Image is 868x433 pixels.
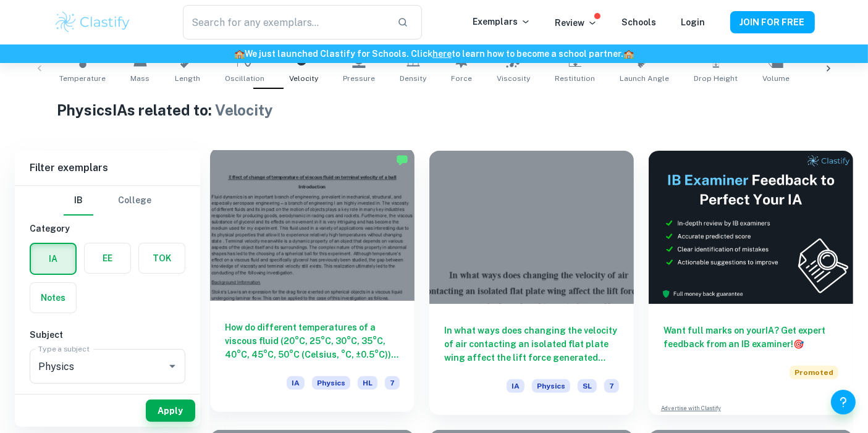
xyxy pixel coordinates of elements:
span: Viscosity [497,73,530,84]
img: Marked [396,154,408,166]
button: JOIN FOR FREE [730,11,815,33]
button: Apply [146,400,195,422]
span: Density [400,73,426,84]
span: Promoted [790,366,838,379]
button: Help and Feedback [831,390,856,414]
a: How do different temperatures of a viscous fluid (20°C, 25°C, 30°C, 35°C, 40°C, 45°C, 50°C (Celsi... [210,151,415,415]
h6: Want full marks on your IA ? Get expert feedback from an IB examiner! [664,324,838,351]
button: IB [64,186,93,216]
span: Force [451,73,472,84]
a: Schools [622,17,657,27]
span: 🎯 [793,339,804,349]
button: IA [31,244,75,274]
span: IA [287,376,305,390]
button: TOK [139,243,185,273]
p: Review [555,16,597,30]
a: Login [681,17,706,27]
span: IA [507,379,525,393]
span: Volume [762,73,790,84]
span: HL [358,376,377,390]
span: Physics [312,376,350,390]
h6: Subject [30,328,185,342]
span: Oscillation [225,73,264,84]
h6: We just launched Clastify for Schools. Click to learn how to become a school partner. [2,47,866,61]
h6: Category [30,222,185,235]
a: here [432,49,452,59]
img: Thumbnail [649,151,853,304]
input: Search for any exemplars... [183,5,387,40]
span: Drop Height [694,73,738,84]
h1: Physics IAs related to: [57,99,811,121]
span: SL [578,379,597,393]
a: Want full marks on yourIA? Get expert feedback from an IB examiner!PromotedAdvertise with Clastify [649,151,853,415]
h6: How do different temperatures of a viscous fluid (20°C, 25°C, 30°C, 35°C, 40°C, 45°C, 50°C (Celsi... [225,321,400,361]
a: In what ways does changing the velocity of air contacting an isolated flat plate wing affect the ... [429,151,634,415]
span: Restitution [555,73,595,84]
span: 7 [385,376,400,390]
span: Pressure [343,73,375,84]
span: Physics [532,379,570,393]
span: 🏫 [234,49,245,59]
h6: Filter exemplars [15,151,200,185]
span: Length [175,73,200,84]
button: Open [164,358,181,375]
div: Filter type choice [64,186,151,216]
a: Advertise with Clastify [661,404,721,413]
button: Notes [30,283,76,313]
span: Launch Angle [620,73,669,84]
h6: In what ways does changing the velocity of air contacting an isolated flat plate wing affect the ... [444,324,619,364]
label: Type a subject [38,343,90,354]
span: Temperature [59,73,106,84]
span: Velocity [215,101,273,119]
button: College [118,186,151,216]
span: 7 [604,379,619,393]
span: Velocity [289,73,318,84]
button: EE [85,243,130,273]
span: Mass [131,73,150,84]
img: Clastify logo [54,10,132,35]
span: 🏫 [623,49,634,59]
p: Exemplars [473,15,531,28]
